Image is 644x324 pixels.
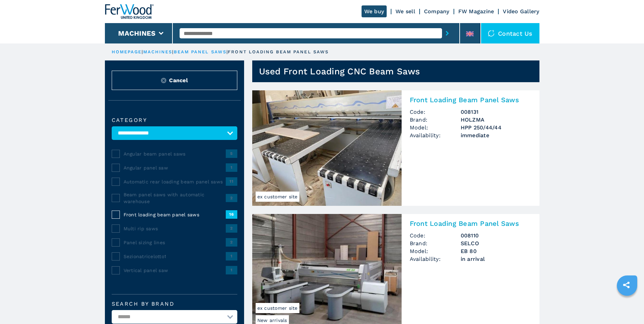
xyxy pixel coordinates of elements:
[226,149,237,158] span: 5
[256,303,299,313] span: ex customer site
[124,211,226,218] span: Front loading beam panel saws
[410,232,461,239] span: Code:
[458,8,494,15] a: FW Magazine
[410,239,461,247] span: Brand:
[118,29,155,37] button: Machines
[124,253,226,260] span: Sezionatricelotto1
[172,49,173,54] span: |
[615,293,639,319] iframe: Chat
[410,108,461,116] span: Code:
[461,131,531,139] span: immediate
[124,267,226,274] span: Vertical panel saw
[256,192,299,202] span: ex customer site
[226,210,237,218] span: 16
[124,150,226,157] span: Angular beam panel saws
[461,232,531,239] h3: 008110
[503,8,539,15] a: Video Gallery
[618,276,635,293] a: sharethis
[395,8,415,15] a: We sell
[259,66,420,77] h1: Used Front Loading CNC Beam Saws
[410,255,461,263] span: Availability:
[143,49,172,54] a: machines
[410,247,461,255] span: Model:
[252,90,402,206] img: Front Loading Beam Panel Saws HOLZMA HPP 250/44/44
[124,191,226,205] span: Beam panel saws with automatic warehouse
[410,124,461,131] span: Model:
[488,30,495,37] img: Contact us
[461,255,531,263] span: in arrival
[226,266,237,274] span: 1
[442,25,453,41] button: submit-button
[124,225,226,232] span: Multi rip saws
[461,247,531,255] h3: EB 80
[226,238,237,246] span: 2
[424,8,449,15] a: Company
[226,49,228,54] span: |
[226,163,237,172] span: 1
[461,239,531,247] h3: SELCO
[461,108,531,116] h3: 008131
[461,124,531,131] h3: HPP 250/44/44
[112,301,237,307] label: Search by brand
[226,224,237,232] span: 2
[410,131,461,139] span: Availability:
[226,194,237,202] span: 2
[161,78,166,83] img: Reset
[112,49,142,54] a: HOMEPAGE
[174,49,227,54] a: beam panel saws
[410,116,461,124] span: Brand:
[169,76,188,84] span: Cancel
[461,116,531,124] h3: HOLZMA
[124,164,226,171] span: Angular panel saw
[226,252,237,260] span: 1
[228,49,329,55] p: front loading beam panel saws
[362,5,387,17] a: We buy
[105,4,154,19] img: Ferwood
[112,118,237,123] label: Category
[410,219,531,228] h2: Front Loading Beam Panel Saws
[226,177,237,185] span: 11
[112,71,237,90] button: ResetCancel
[124,239,226,246] span: Panel sizing lines
[142,49,143,54] span: |
[481,23,539,43] div: Contact us
[124,178,226,185] span: Automatic rear loading beam panel saws
[410,96,531,104] h2: Front Loading Beam Panel Saws
[252,90,539,206] a: Front Loading Beam Panel Saws HOLZMA HPP 250/44/44ex customer siteFront Loading Beam Panel SawsCo...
